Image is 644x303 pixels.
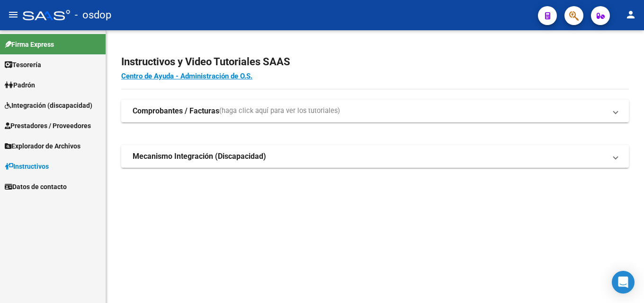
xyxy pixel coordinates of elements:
div: Open Intercom Messenger [612,271,635,294]
span: Explorador de Archivos [5,141,80,151]
h2: Instructivos y Video Tutoriales SAAS [121,53,629,71]
span: Datos de contacto [5,182,67,192]
mat-expansion-panel-header: Mecanismo Integración (Discapacidad) [121,145,629,168]
span: Firma Express [5,39,54,50]
mat-expansion-panel-header: Comprobantes / Facturas(haga click aquí para ver los tutoriales) [121,100,629,122]
span: Integración (discapacidad) [5,100,92,111]
strong: Mecanismo Integración (Discapacidad) [133,151,266,162]
strong: Comprobantes / Facturas [133,106,219,116]
span: Prestadores / Proveedores [5,121,91,131]
span: - osdop [75,5,111,26]
span: (haga click aquí para ver los tutoriales) [219,106,340,116]
span: Tesorería [5,60,41,70]
span: Instructivos [5,161,49,172]
mat-icon: person [625,9,636,20]
span: Padrón [5,80,35,90]
mat-icon: menu [8,9,19,20]
a: Centro de Ayuda - Administración de O.S. [121,72,252,80]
